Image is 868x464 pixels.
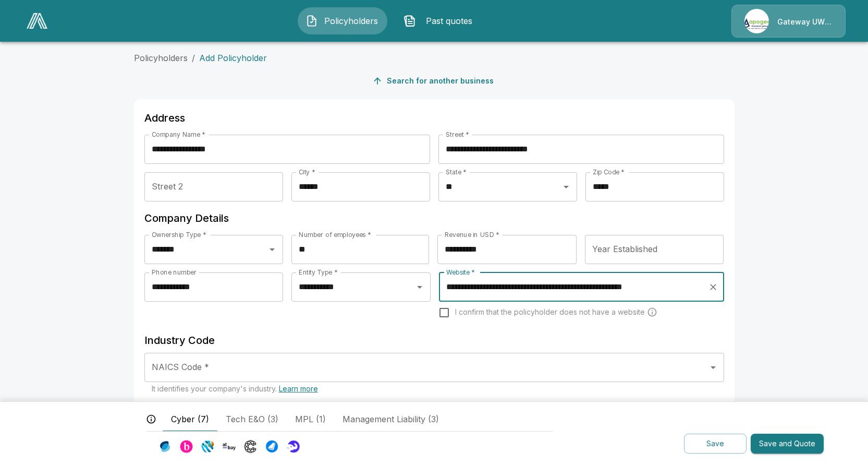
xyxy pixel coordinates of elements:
[265,242,279,257] button: Open
[152,384,318,393] span: It identifies your company's industry.
[223,440,236,453] img: Carrier Logo
[27,13,47,29] img: AA Logo
[305,15,318,27] img: Policyholders Icon
[446,268,475,277] label: Website *
[343,413,439,425] span: Management Liability (3)
[684,434,747,454] button: Save
[152,130,205,139] label: Company Name *
[144,110,724,126] h6: Address
[299,168,315,176] label: City *
[322,15,380,27] span: Policyholders
[647,307,657,317] svg: Carriers run a cyber security scan on the policyholders' websites. Please enter a website wheneve...
[299,268,337,277] label: Entity Type *
[396,7,485,34] button: Past quotes IconPast quotes
[171,413,209,425] span: Cyber (7)
[152,230,206,239] label: Ownership Type *
[287,440,300,453] img: Carrier Logo
[144,332,724,349] h6: Industry Code
[370,72,498,91] button: Search for another business
[298,7,387,34] button: Policyholders IconPolicyholders
[445,230,499,239] label: Revenue in USD *
[244,440,257,453] img: Carrier Logo
[201,440,214,453] img: Carrier Logo
[420,15,478,27] span: Past quotes
[226,413,278,425] span: Tech E&O (3)
[134,53,188,63] a: Policyholders
[146,414,156,424] svg: The carriers and lines of business displayed below reflect potential appetite based on available ...
[559,180,573,194] button: Open
[192,52,195,64] li: /
[144,210,724,227] h6: Company Details
[295,413,326,425] span: MPL (1)
[279,384,318,393] a: Learn more
[299,230,371,239] label: Number of employees *
[706,280,720,294] button: Clear
[446,168,467,176] label: State *
[199,52,267,64] p: Add Policyholder
[265,440,278,453] img: Carrier Logo
[455,307,645,317] span: I confirm that the policyholder does not have a website
[404,15,416,27] img: Past quotes Icon
[158,440,172,453] img: Carrier Logo
[593,168,625,176] label: Zip Code *
[706,360,720,375] button: Open
[180,440,193,453] img: Carrier Logo
[412,280,427,294] button: Open
[152,268,197,277] label: Phone number
[446,130,469,139] label: Street *
[134,52,735,64] nav: breadcrumb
